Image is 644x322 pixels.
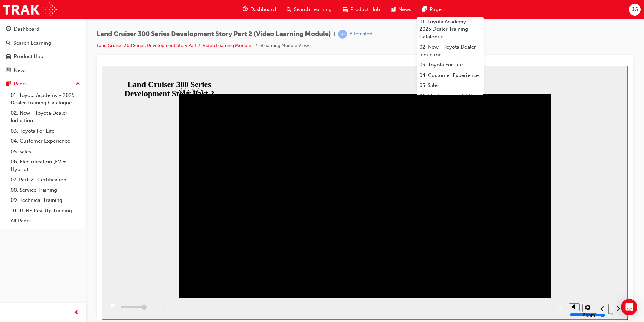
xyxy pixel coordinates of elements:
a: 04. Customer Experience [8,136,83,146]
button: volume [467,238,478,245]
a: 10. TUNE Rev-Up Training [8,206,83,216]
input: slide progress [19,239,62,244]
a: 08. Service Training [8,185,83,195]
img: Trak [3,2,57,17]
span: Pages [430,6,444,14]
a: news-iconNews [385,3,417,17]
a: guage-iconDashboard [237,3,281,17]
span: Search Learning [294,6,332,14]
a: Land Cruiser 300 Series Development Story Part 2 (Video Learning Module) [97,43,253,48]
a: 02. New - Toyota Dealer Induction [417,42,484,60]
div: misc controls [467,232,490,254]
a: All Pages [8,216,83,226]
a: pages-iconPages [417,3,449,17]
span: prev-icon [74,308,79,317]
a: News [3,64,83,77]
nav: slide navigation [494,232,522,254]
button: DashboardSearch LearningProduct HubNews [3,22,83,78]
a: 03. Toyota For Life [8,126,83,136]
button: previous [494,238,507,248]
li: eLearning Module View [259,42,309,50]
span: JG [632,6,638,14]
div: Attempted [350,31,372,37]
div: Dashboard [14,25,39,33]
a: car-iconProduct Hub [337,3,385,17]
span: news-icon [391,5,396,14]
a: 06. Electrification (EV & Hybrid) [417,91,484,109]
span: Dashboard [250,6,276,14]
input: volume [468,246,511,251]
a: 01. Toyota Academy - 2025 Dealer Training Catalogue [8,90,83,108]
a: 01. Toyota Academy - 2025 Dealer Training Catalogue [417,17,484,42]
span: Product Hub [350,6,380,14]
a: Dashboard [3,23,83,35]
span: guage-icon [6,26,11,32]
span: car-icon [343,5,348,14]
a: 04. Customer Experience [417,70,484,81]
button: next [510,238,523,248]
span: search-icon [6,40,11,46]
a: 07. Parts21 Certification [8,175,83,185]
div: playback controls [3,232,463,254]
div: Product Hub [14,53,43,60]
button: replay [453,238,463,248]
div: Open Intercom Messenger [621,299,637,315]
span: | [334,30,335,38]
a: 05. Sales [417,80,484,91]
button: play/pause [3,237,15,249]
a: Product Hub [3,50,83,63]
a: 06. Electrification (EV & Hybrid) [8,157,83,175]
span: learningRecordVerb_ATTEMPT-icon [338,30,347,39]
a: 09. Technical Training [8,195,83,206]
label: Zoom to fit [480,246,493,264]
button: Pages [3,78,83,90]
button: JG [629,4,641,16]
span: pages-icon [422,5,427,14]
div: Search Learning [13,39,51,47]
span: car-icon [6,54,11,60]
a: 05. Sales [8,146,83,157]
span: news-icon [6,68,11,74]
button: settings [480,238,491,246]
a: search-iconSearch Learning [281,3,337,17]
span: guage-icon [243,5,248,14]
span: up-icon [76,80,80,88]
span: pages-icon [6,81,11,87]
div: Pages [14,80,28,88]
a: 02. New - Toyota Dealer Induction [8,108,83,126]
a: Search Learning [3,37,83,49]
div: News [14,66,27,74]
span: Land Cruiser 300 Series Development Story Part 2 (Video Learning Module) [97,30,331,38]
span: search-icon [287,5,291,14]
span: News [398,6,411,14]
a: 03. Toyota For Life [417,60,484,70]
